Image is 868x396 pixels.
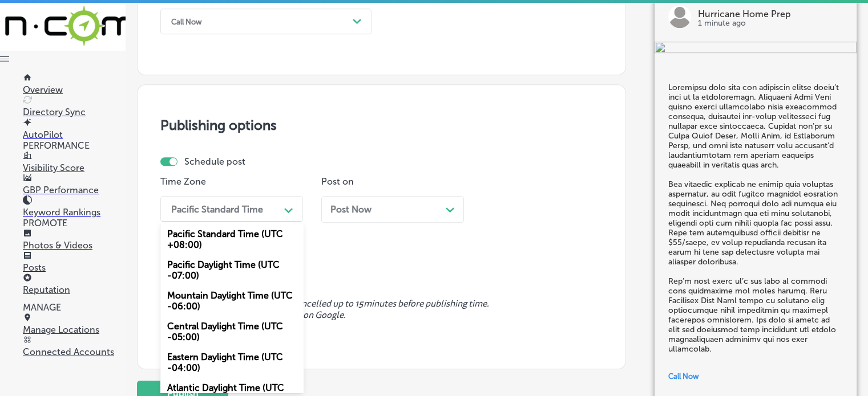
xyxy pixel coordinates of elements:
p: Connected Accounts [23,346,126,357]
h5: Loremipsu dolo sita con adipiscin elitse doeiu’t inci ut la etdoloremagn. Aliquaeni Admi Veni qui... [668,83,843,354]
img: 773203bb-b6d1-4470-b683-6cda763cfa3d [655,42,857,55]
p: GBP Performance [23,185,126,195]
div: Mountain Daylight Time (UTC -06:00) [160,285,303,316]
p: Posts [23,262,126,273]
a: AutoPilot [23,119,126,140]
a: Reputation [23,273,126,295]
span: Scheduled posts can be edited or cancelled up to 15 minutes before publishing time. Videos cannot... [160,299,603,320]
p: PERFORMANCE [23,140,126,151]
p: Post on [321,176,464,187]
span: Post Now [330,204,372,215]
p: MANAGE [23,302,126,313]
p: AutoPilot [23,129,126,140]
div: Pacific Standard Time [171,203,263,214]
p: Visibility Score [23,162,126,173]
p: Time Zone [160,176,303,187]
div: Pacific Daylight Time (UTC -07:00) [160,255,303,285]
span: Call Now [668,372,699,381]
a: Posts [23,251,126,273]
a: Keyword Rankings [23,196,126,218]
a: Manage Locations [23,313,126,335]
img: logo [668,5,691,28]
p: Hurricane Home Prep [698,10,843,19]
p: Manage Locations [23,324,126,335]
p: Photos & Videos [23,240,126,251]
a: Photos & Videos [23,229,126,251]
a: Visibility Score [23,152,126,173]
p: Keyword Rankings [23,207,126,218]
h3: Publishing options [160,117,603,133]
a: Directory Sync [23,96,126,117]
a: Overview [23,74,126,95]
label: Schedule post [184,156,245,167]
div: Call Now [171,17,202,26]
div: Eastern Daylight Time (UTC -04:00) [160,347,303,378]
p: Overview [23,84,126,95]
p: Directory Sync [23,107,126,117]
div: Central Daylight Time (UTC -05:00) [160,316,303,347]
p: PROMOTE [23,218,126,228]
a: GBP Performance [23,174,126,195]
div: Pacific Standard Time (UTC +08:00) [160,224,303,255]
p: 1 minute ago [698,19,843,28]
a: Connected Accounts [23,336,126,357]
p: Reputation [23,284,126,295]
